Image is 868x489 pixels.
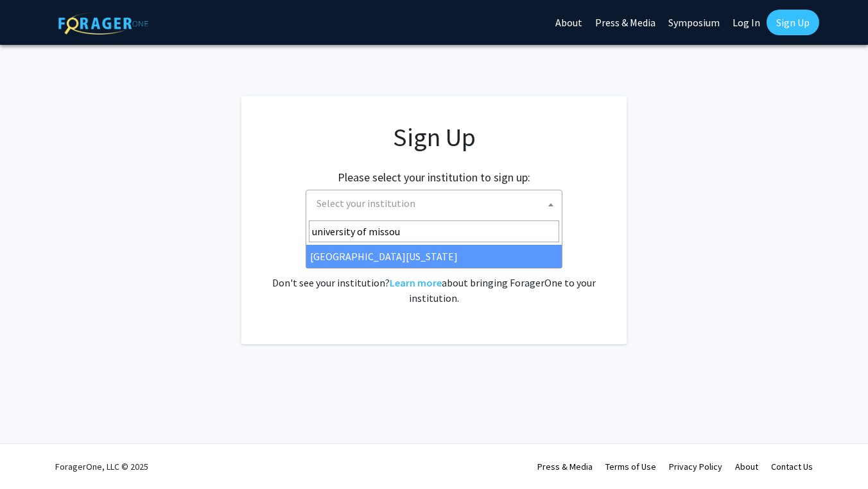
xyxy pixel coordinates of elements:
[306,190,562,219] span: Select your institution
[267,244,601,306] div: Already have an account? . Don't see your institution? about bringing ForagerOne to your institut...
[338,170,530,185] h2: Please select your institution to sign up:
[735,461,758,472] a: About
[767,10,819,35] a: Sign Up
[58,12,148,35] img: ForagerOne Logo
[669,461,722,472] a: Privacy Policy
[309,220,559,242] input: Search
[55,444,148,489] div: ForagerOne, LLC © 2025
[771,461,813,472] a: Contact Us
[390,276,442,289] a: Learn more about bringing ForagerOne to your institution
[10,431,55,479] iframe: Chat
[306,245,562,268] li: [GEOGRAPHIC_DATA][US_STATE]
[317,197,415,210] span: Select your institution
[605,461,656,472] a: Terms of Use
[267,122,601,153] h1: Sign Up
[311,190,562,217] span: Select your institution
[537,461,593,472] a: Press & Media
